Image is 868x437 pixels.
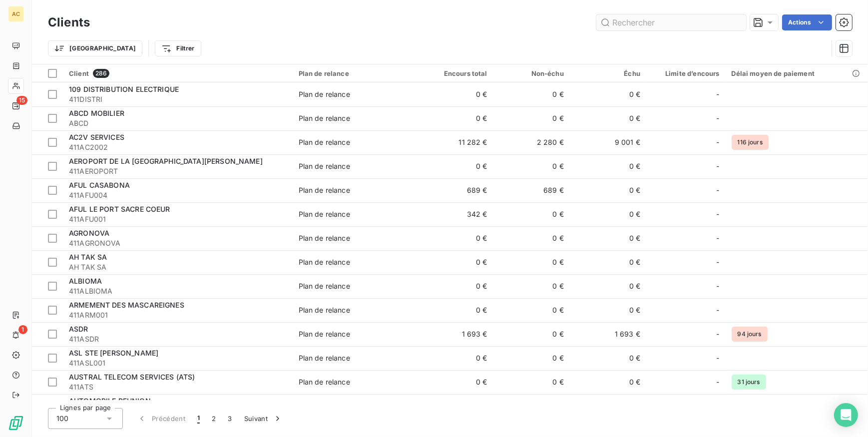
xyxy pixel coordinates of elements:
button: 3 [222,408,238,429]
td: 0 € [570,370,646,394]
div: Plan de relance [299,161,350,171]
span: - [716,113,719,123]
div: Plan de relance [299,305,350,315]
span: ASL STE [PERSON_NAME] [69,349,158,357]
span: - [716,281,719,291]
td: 0 € [493,226,570,250]
div: Délai moyen de paiement [732,69,862,77]
span: 94 jours [732,327,768,342]
td: 0 € [417,298,493,322]
td: 0 € [417,274,493,298]
span: AH TAK SA [69,253,107,261]
td: 1 693 € [417,322,493,346]
td: 0 € [570,274,646,298]
td: 342 € [417,202,493,226]
span: - [716,137,719,147]
td: 0 € [493,274,570,298]
span: 411AEROPORT [69,166,287,176]
span: 411AGRONOVA [69,238,287,248]
span: 286 [93,69,109,78]
td: 689 € [493,178,570,202]
div: Échu [576,69,640,77]
span: ASDR [69,325,88,333]
td: 0 € [493,346,570,370]
span: AC2V SERVICES [69,133,124,141]
input: Rechercher [596,14,746,30]
span: ARMEMENT DES MASCAREIGNES [69,301,184,309]
td: 0 € [570,394,646,418]
span: ALBIOMA [69,277,102,285]
span: 411AFU004 [69,190,287,200]
button: 1 [191,408,206,429]
span: 100 [56,414,68,424]
span: - [716,329,719,339]
img: Logo LeanPay [8,415,24,431]
span: - [716,233,719,243]
td: 1 693 € [570,322,646,346]
button: Filtrer [155,40,201,56]
div: Plan de relance [299,377,350,387]
button: Suivant [238,408,289,429]
span: AGRONOVA [69,229,109,237]
div: Encours total [423,69,487,77]
td: 0 € [493,154,570,178]
span: Client [69,69,89,77]
td: 0 € [570,226,646,250]
h3: Clients [48,13,90,31]
td: 0 € [417,370,493,394]
span: - [716,185,719,195]
span: ABCD MOBILIER [69,109,124,117]
div: Plan de relance [299,113,350,123]
td: 0 € [570,202,646,226]
td: 0 € [417,394,493,418]
span: ABCD [69,118,287,128]
div: Plan de relance [299,185,350,195]
div: Plan de relance [299,137,350,147]
div: Plan de relance [299,281,350,291]
td: 0 € [570,82,646,106]
td: 0 € [570,178,646,202]
td: 0 € [493,298,570,322]
span: - [716,257,719,267]
div: Plan de relance [299,353,350,363]
span: 31 jours [732,375,766,390]
span: AFUL LE PORT SACRE COEUR [69,205,170,213]
td: 0 € [493,250,570,274]
div: Limite d’encours [652,69,719,77]
td: 0 € [493,202,570,226]
span: 411ASL001 [69,358,287,368]
td: 9 001 € [570,130,646,154]
div: Plan de relance [299,233,350,243]
div: Plan de relance [299,89,350,99]
td: 0 € [417,250,493,274]
span: 411AFU001 [69,214,287,224]
span: 411DISTRI [69,94,287,104]
span: AUTOMOBILE REUNION [69,397,151,405]
span: 411ATS [69,382,287,392]
td: 0 € [570,346,646,370]
span: - [716,377,719,387]
td: 0 € [493,394,570,418]
span: 1 [18,325,27,334]
span: - [716,353,719,363]
div: Plan de relance [299,329,350,339]
span: - [716,89,719,99]
td: 11 282 € [417,130,493,154]
span: 411AC2002 [69,142,287,152]
td: 0 € [493,106,570,130]
div: Plan de relance [299,209,350,219]
span: - [716,209,719,219]
td: 0 € [417,154,493,178]
div: Plan de relance [299,69,411,77]
span: 411ALBIOMA [69,286,287,296]
div: AC [8,6,24,22]
span: 116 jours [732,135,769,150]
div: Open Intercom Messenger [834,403,858,427]
td: 0 € [570,106,646,130]
td: 0 € [417,106,493,130]
td: 0 € [570,298,646,322]
td: 689 € [417,178,493,202]
span: AEROPORT DE LA [GEOGRAPHIC_DATA][PERSON_NAME] [69,157,263,165]
span: 1 [197,414,200,424]
button: 2 [206,408,222,429]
